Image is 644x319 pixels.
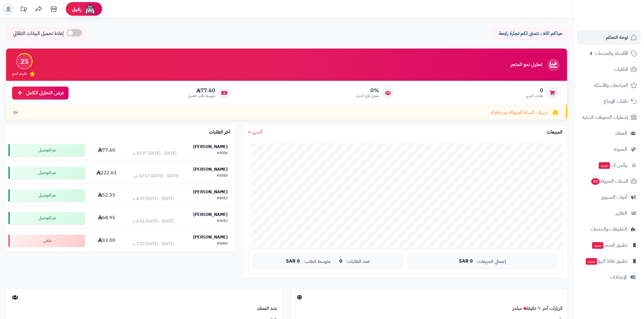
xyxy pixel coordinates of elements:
[459,259,473,264] span: 0 SAR
[577,62,640,77] a: الطلبات
[599,162,610,169] span: جديد
[87,207,126,229] td: 68.95
[133,218,174,224] div: [DATE] - [DATE] 4:56 م
[526,87,543,94] span: 0
[591,241,627,249] span: تطبيق المتجر
[303,259,331,264] span: متوسط الطلب:
[606,33,628,42] span: لوحة التحكم
[595,49,628,58] span: الأقسام والمنتجات
[217,196,228,202] div: #1013
[491,109,548,116] span: تنبيهات السلة المتروكة غير مفعلة
[590,225,627,233] span: التطبيقات والخدمات
[496,30,562,37] p: حياكم الله ، نتمنى لكم تجارة رابحة
[209,130,230,135] h3: آخر الطلبات
[512,305,562,312] a: الزيارات آخر ٦٠ دقيقةمباشر
[72,5,82,13] span: رفيق
[87,139,126,161] td: 77.60
[193,211,228,218] strong: [PERSON_NAME]
[87,184,126,207] td: 52.35
[133,173,179,179] div: [DATE] - [DATE] 12:57 ص
[346,259,370,264] span: عدد الطلبات:
[614,65,628,74] span: الطلبات
[26,90,64,96] span: عرض التحليل الكامل
[577,158,640,172] a: وآتس آبجديد
[257,305,277,312] a: عدد العملاء
[615,129,627,137] span: العملاء
[476,259,506,264] span: إجمالي المبيعات:
[577,142,640,156] a: المدونة
[577,238,640,252] a: تطبيق المتجرجديد
[84,3,96,15] img: ai-face.png
[546,130,562,135] h3: المبيعات
[586,258,597,265] span: جديد
[601,193,627,201] span: أدوات التسويق
[286,259,300,264] span: 0 SAR
[582,113,628,122] span: إشعارات التحويلات البنكية
[577,174,640,188] a: السلات المتروكة20
[356,87,379,94] span: 0%
[8,212,85,224] div: تم التوصيل
[217,241,228,247] div: #1002
[87,162,126,184] td: 222.61
[356,93,379,99] span: معدل تكرار الشراء
[614,145,627,153] span: المدونة
[217,218,228,224] div: #1012
[592,242,603,249] span: جديد
[133,196,174,202] div: [DATE] - [DATE] 4:19 م
[193,234,228,240] strong: [PERSON_NAME]
[577,206,640,220] a: التقارير
[577,30,640,45] a: لوحة التحكم
[577,254,640,268] a: تطبيق نقاط البيعجديد
[577,126,640,141] a: العملاء
[577,94,640,109] a: طلبات الإرجاع
[577,190,640,204] a: أدوات التسويق
[187,87,215,94] span: 77.60
[591,178,600,185] span: 20
[8,235,85,247] div: ملغي
[594,81,628,90] span: المراجعات والأسئلة
[610,273,627,281] span: الإعدادات
[12,71,27,76] span: تقييم النمو
[8,167,85,179] div: تم التوصيل
[13,30,64,37] span: إعادة تحميل البيانات التلقائي
[193,144,228,150] strong: [PERSON_NAME]
[133,241,174,247] div: [DATE] - [DATE] 1:20 م
[252,128,262,136] span: الشهر
[526,93,543,99] span: طلبات الشهر
[585,257,627,265] span: تطبيق نقاط البيع
[133,150,176,156] div: [DATE] - [DATE] 10:37 م
[193,189,228,195] strong: [PERSON_NAME]
[14,110,18,115] span: +1
[8,144,85,156] div: تم التوصيل
[8,189,85,201] div: تم التوصيل
[187,93,215,99] span: متوسط طلب العميل
[577,270,640,284] a: الإعدادات
[334,259,336,264] span: |
[193,166,228,172] strong: [PERSON_NAME]
[616,209,627,217] span: التقارير
[248,129,262,136] a: الشهر
[217,173,228,179] div: #1018
[577,110,640,125] a: إشعارات التحويلات البنكية
[87,229,126,252] td: 33.00
[604,97,628,106] span: طلبات الإرجاع
[598,161,627,169] span: وآتس آب
[591,177,628,185] span: السلات المتروكة
[603,15,638,28] img: logo-2.png
[339,259,342,264] span: 0
[512,305,522,312] small: مباشر
[577,222,640,236] a: التطبيقات والخدمات
[577,78,640,93] a: المراجعات والأسئلة
[12,87,69,99] a: عرض التحليل الكامل
[217,150,228,156] div: #1026
[511,62,542,68] h3: تحليل نمو المتجر
[16,3,31,17] a: تحديثات المنصة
